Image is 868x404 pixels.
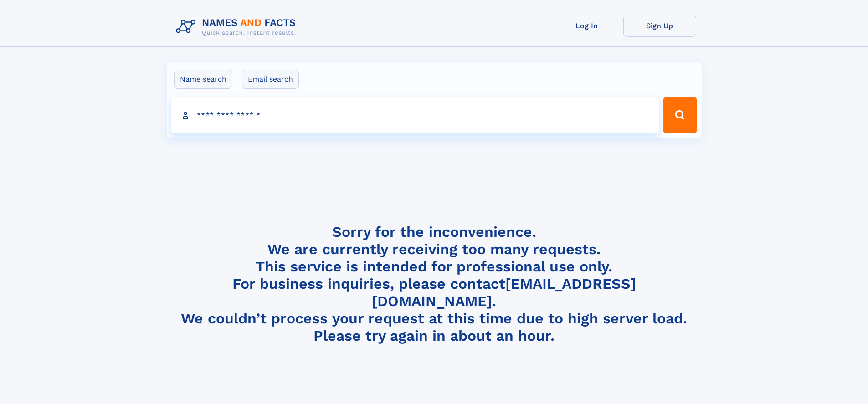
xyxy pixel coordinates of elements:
[172,223,696,345] h4: Sorry for the inconvenience. We are currently receiving too many requests. This service is intend...
[174,70,232,89] label: Name search
[242,70,299,89] label: Email search
[550,15,623,37] a: Log In
[372,275,636,310] a: [EMAIL_ADDRESS][DOMAIN_NAME]
[623,15,696,37] a: Sign Up
[663,97,697,133] button: Search Button
[172,15,303,39] img: Logo Names and Facts
[171,97,659,133] input: search input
